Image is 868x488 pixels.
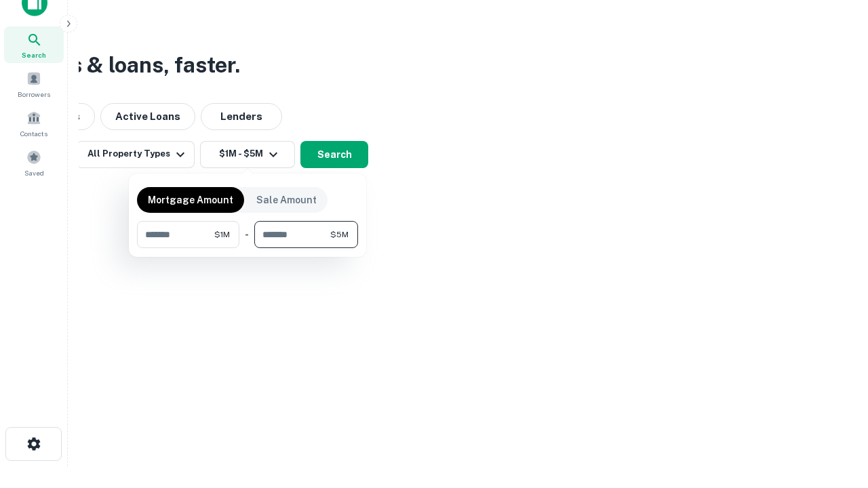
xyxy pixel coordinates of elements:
[148,192,233,207] p: Mortgage Amount
[245,221,249,248] div: -
[256,192,317,207] p: Sale Amount
[800,380,868,445] iframe: Chat Widget
[214,228,230,241] span: $1M
[330,228,349,241] span: $5M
